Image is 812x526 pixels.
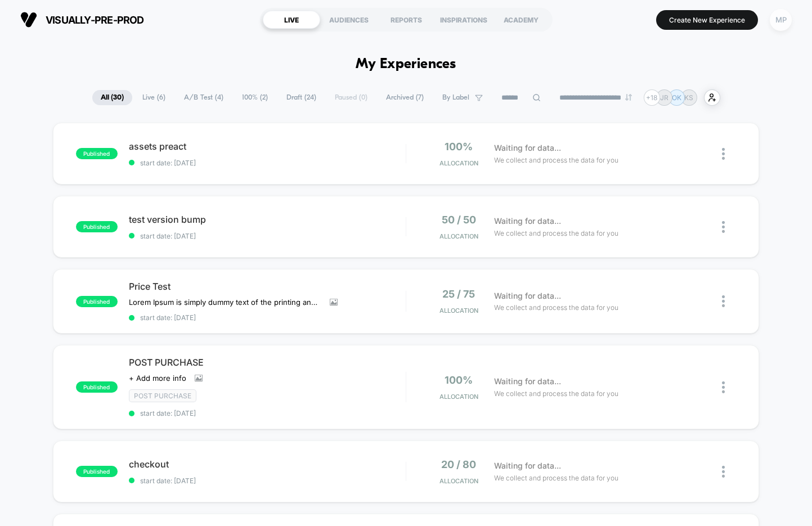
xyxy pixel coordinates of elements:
span: 25 / 75 [442,288,475,300]
span: 50 / 50 [442,214,476,226]
img: close [722,466,725,478]
div: LIVE [263,11,320,29]
span: We collect and process the data for you [494,388,618,399]
span: 100% ( 2 ) [234,90,276,105]
span: A/B Test ( 4 ) [176,90,232,105]
span: start date: [DATE] [129,476,406,485]
img: close [722,381,725,393]
div: ACADEMY [492,11,550,29]
span: Archived ( 7 ) [378,90,432,105]
span: All ( 30 ) [92,90,132,105]
img: close [722,295,725,307]
span: We collect and process the data for you [494,302,618,313]
p: KS [684,93,693,102]
span: Live ( 6 ) [134,90,174,105]
span: Lorem Ipsum is simply dummy text of the printing and typesetting industry. Lorem Ipsum has been t... [129,298,321,307]
span: start date: [DATE] [129,313,406,322]
span: published [76,148,118,159]
span: 20 / 80 [441,458,476,470]
span: Allocation [439,159,478,167]
button: visually-pre-prod [17,11,147,29]
img: close [722,148,725,160]
span: Waiting for data... [494,290,561,302]
span: Waiting for data... [494,375,561,388]
span: By Label [442,93,469,102]
button: Create New Experience [656,10,758,30]
span: published [76,296,118,307]
span: start date: [DATE] [129,159,406,167]
h1: My Experiences [356,56,456,73]
span: We collect and process the data for you [494,228,618,239]
span: + Add more info [129,374,186,383]
span: start date: [DATE] [129,232,406,240]
button: MP [766,8,795,32]
span: Allocation [439,307,478,314]
span: 100% [445,141,473,152]
img: close [722,221,725,233]
span: Price Test [129,281,406,292]
div: REPORTS [378,11,435,29]
span: checkout [129,458,406,470]
span: Post Purchase [129,389,196,402]
span: Waiting for data... [494,460,561,472]
span: We collect and process the data for you [494,155,618,165]
span: test version bump [129,214,406,225]
span: assets preact [129,141,406,152]
span: 100% [445,374,473,386]
span: We collect and process the data for you [494,473,618,483]
span: Waiting for data... [494,142,561,154]
span: Allocation [439,232,478,240]
span: Allocation [439,477,478,485]
img: Visually logo [20,11,37,28]
div: + 18 [644,89,660,106]
img: end [625,94,632,101]
span: visually-pre-prod [46,14,144,26]
div: AUDIENCES [320,11,378,29]
span: Draft ( 24 ) [278,90,325,105]
div: INSPIRATIONS [435,11,492,29]
p: OK [672,93,681,102]
span: start date: [DATE] [129,409,406,417]
p: JR [660,93,669,102]
span: published [76,221,118,232]
div: MP [770,9,792,31]
span: published [76,466,118,477]
span: published [76,381,118,393]
span: Allocation [439,393,478,401]
span: POST PURCHASE [129,357,406,368]
span: Waiting for data... [494,215,561,227]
